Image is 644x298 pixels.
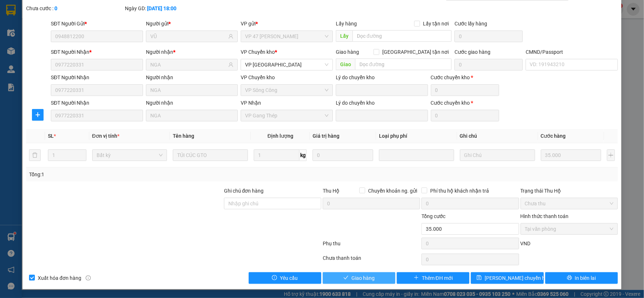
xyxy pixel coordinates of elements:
span: Bất kỳ [97,150,163,161]
span: Lấy hàng [336,21,357,27]
span: printer [567,275,572,281]
input: 0 [313,149,373,161]
span: Tại văn phòng [525,223,614,234]
span: Lấy [336,30,352,42]
label: Cước giao hàng [455,49,490,55]
div: Lý do chuyển kho [336,99,428,107]
span: Yêu cầu [280,274,298,282]
button: checkGiao hàng [323,272,395,284]
div: Phụ thu [322,239,421,252]
div: SĐT Người Nhận [51,48,143,56]
button: plus [607,149,615,161]
input: Ghi Chú [460,149,535,161]
span: VP Gang Thép [245,110,329,121]
div: VP gửi [241,20,333,28]
span: VP Chuyển kho [241,49,275,55]
th: Loại phụ phí [376,129,457,143]
span: check [343,275,349,281]
span: Lấy tận nơi [420,20,452,28]
div: Người nhận [146,99,238,107]
span: VP Yên Bình [245,59,329,70]
div: VP Nhận [241,99,333,107]
div: CMND/Passport [526,48,618,56]
div: Chưa thanh toán [322,254,421,267]
input: Tên người nhận [150,61,227,69]
input: Cước lấy hàng [455,31,523,42]
div: SĐT Người Nhận [51,99,143,107]
span: Định lượng [268,133,293,139]
span: SL [48,133,54,139]
span: user [228,62,233,67]
button: plus [32,109,44,121]
li: 271 - [PERSON_NAME] - [GEOGRAPHIC_DATA] - [GEOGRAPHIC_DATA] [68,18,303,27]
b: GỬI : VP Gang Thép [9,49,98,61]
input: Dọc đường [352,30,452,42]
input: 0 [541,149,601,161]
span: Chưa thu [525,198,614,209]
button: printerIn biên lai [545,272,618,284]
span: info-circle [86,275,91,281]
span: [GEOGRAPHIC_DATA] tận nơi [379,48,452,56]
span: VP Sông Công [245,85,329,96]
span: user [228,34,233,39]
span: Xuất hóa đơn hàng [35,274,84,282]
label: Ghi chú đơn hàng [224,188,264,194]
div: SĐT Người Gửi [51,20,143,28]
div: Cước chuyển kho [431,73,499,81]
span: Giao [336,59,355,70]
span: In biên lai [575,274,596,282]
button: exclamation-circleYêu cầu [249,272,321,284]
div: Người nhận [146,48,238,56]
div: Lý do chuyển kho [336,73,428,81]
span: save [477,275,482,281]
div: Người nhận [146,73,238,81]
b: [DATE] 18:00 [147,5,176,11]
span: Giá trị hàng [313,133,339,139]
div: Chưa cước : [26,4,123,12]
span: kg [299,149,307,161]
span: plus [414,275,419,281]
span: Chuyển khoản ng. gửi [365,187,420,195]
span: Tên hàng [173,133,194,139]
span: Phí thu hộ khách nhận trả [427,187,492,195]
label: Cước lấy hàng [455,21,487,27]
button: save[PERSON_NAME] chuyển hoàn [471,272,543,284]
div: Tổng: 1 [29,170,249,178]
div: Trạng thái Thu Hộ [521,187,618,195]
img: logo.jpg [9,9,64,45]
div: Người gửi [146,20,238,28]
span: Tổng cước [421,213,445,219]
th: Ghi chú [457,129,538,143]
input: VD: Bàn, Ghế [173,149,248,161]
input: Tên người gửi [150,32,227,40]
span: [PERSON_NAME] chuyển hoàn [485,274,554,282]
b: 0 [54,5,57,11]
span: exclamation-circle [272,275,277,281]
div: SĐT Người Nhận [51,73,143,81]
button: delete [29,149,41,161]
span: Thêm ĐH mới [422,274,453,282]
span: Giao hàng [336,49,359,55]
input: Dọc đường [355,59,452,70]
span: VP 47 Trần Khát Chân [245,31,329,42]
span: Thu Hộ [323,188,339,194]
input: Cước giao hàng [455,59,523,71]
div: Ngày GD: [125,4,222,12]
span: VND [521,241,531,246]
span: plus [32,112,43,118]
label: Hình thức thanh toán [521,213,569,219]
button: plusThêm ĐH mới [397,272,469,284]
span: Cước hàng [541,133,566,139]
div: VP Chuyển kho [241,73,333,81]
input: Ghi chú đơn hàng [224,198,321,209]
div: Cước chuyển kho [431,99,499,107]
span: Đơn vị tính [92,133,119,139]
span: Giao hàng [351,274,375,282]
